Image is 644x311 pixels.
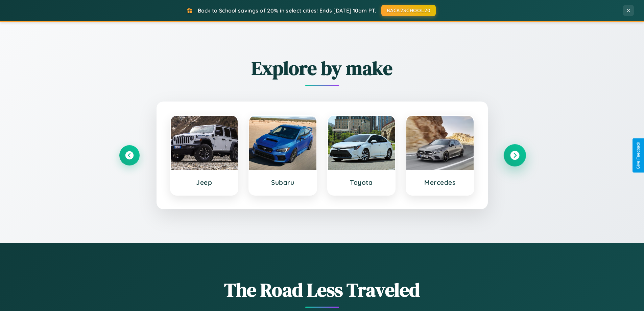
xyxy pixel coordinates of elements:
[636,142,641,169] div: Give Feedback
[335,178,388,186] h3: Toyota
[381,5,436,16] button: BACK2SCHOOL20
[119,55,525,81] h2: Explore by make
[198,7,376,14] span: Back to School savings of 20% in select cities! Ends [DATE] 10am PT.
[119,277,525,303] h1: The Road Less Traveled
[256,178,310,186] h3: Subaru
[413,178,467,186] h3: Mercedes
[177,178,231,186] h3: Jeep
